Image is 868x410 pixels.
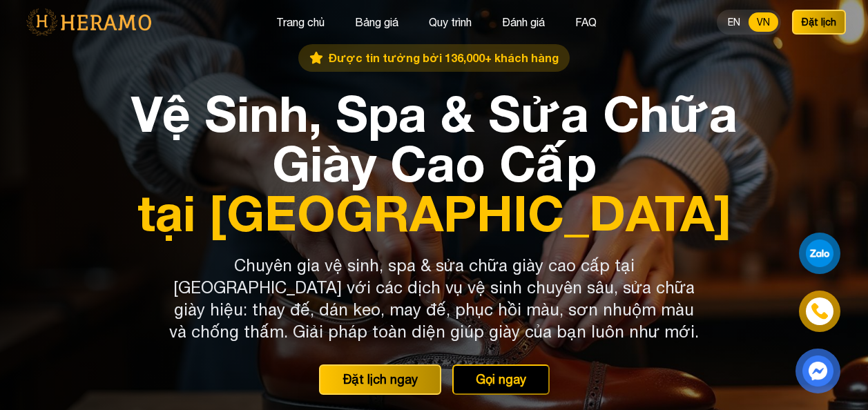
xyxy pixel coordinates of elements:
p: Chuyên gia vệ sinh, spa & sửa chữa giày cao cấp tại [GEOGRAPHIC_DATA] với các dịch vụ vệ sinh chu... [169,254,700,342]
button: Đặt lịch [792,10,846,35]
button: Đánh giá [498,13,549,31]
span: Được tin tưởng bởi 136,000+ khách hàng [329,50,559,66]
span: tại [GEOGRAPHIC_DATA] [125,188,744,237]
button: Trang chủ [272,13,329,31]
button: Đặt lịch ngay [319,364,441,395]
button: VN [749,12,778,32]
button: EN [720,12,749,32]
a: phone-icon [800,292,839,331]
img: phone-icon [810,302,829,321]
img: logo-with-text.png [22,8,155,37]
h1: Vệ Sinh, Spa & Sửa Chữa Giày Cao Cấp [125,88,744,237]
button: Bảng giá [351,13,403,31]
button: Gọi ngay [452,364,550,395]
button: Quy trình [425,13,476,31]
button: FAQ [571,13,601,31]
